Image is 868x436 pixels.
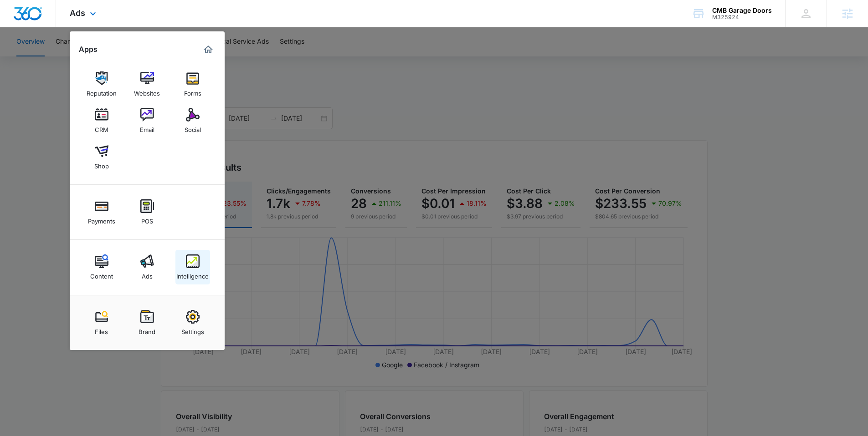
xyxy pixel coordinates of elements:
[94,158,109,170] div: Shop
[101,54,154,60] div: Keywords by Traffic
[84,140,119,174] a: Shop
[140,122,154,133] div: Email
[84,250,119,284] a: Content
[130,103,164,138] a: Email
[185,122,201,133] div: Social
[130,195,164,229] a: POS
[130,250,164,284] a: Ads
[84,103,119,138] a: CRM
[175,67,210,101] a: Forms
[25,53,32,60] img: tab_domain_overview_orange.svg
[70,8,85,18] span: Ads
[201,42,216,57] a: Marketing 360® Dashboard
[79,45,98,54] h2: Apps
[84,195,119,229] a: Payments
[90,268,113,280] div: Content
[84,305,119,340] a: Files
[181,324,204,335] div: Settings
[26,15,45,22] div: v 4.0.25
[15,24,22,31] img: website_grey.svg
[184,85,201,97] div: Forms
[176,268,209,280] div: Intelligence
[175,103,210,138] a: Social
[141,213,153,225] div: POS
[142,268,153,280] div: Ads
[24,24,100,31] div: Domain: [DOMAIN_NAME]
[87,85,117,97] div: Reputation
[91,53,98,60] img: tab_keywords_by_traffic_grey.svg
[35,54,82,60] div: Domain Overview
[130,67,164,101] a: Websites
[130,305,164,340] a: Brand
[175,305,210,340] a: Settings
[95,122,108,133] div: CRM
[134,85,160,97] div: Websites
[95,324,108,335] div: Files
[88,213,115,225] div: Payments
[139,324,155,335] div: Brand
[712,7,772,14] div: account name
[84,67,119,101] a: Reputation
[712,14,772,20] div: account id
[15,15,22,22] img: logo_orange.svg
[175,250,210,284] a: Intelligence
